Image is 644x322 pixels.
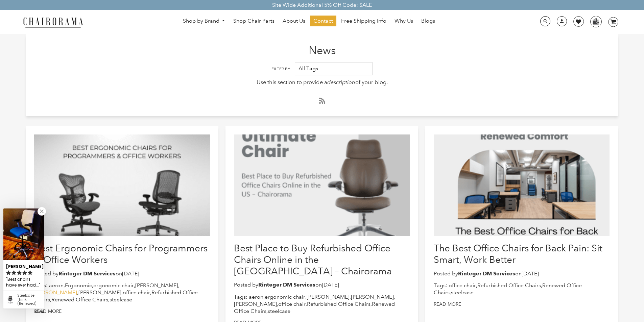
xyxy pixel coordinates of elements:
time: [DATE] [522,270,539,277]
a: Ergonomic [65,282,92,289]
a: [PERSON_NAME] [78,289,121,296]
li: , , , , , , , , [234,294,410,315]
div: Steelcase Think (Renewed) [17,294,41,306]
a: Renewed Office Chairs [51,296,108,303]
p: Posted by on [34,270,210,277]
svg: rating icon full [11,270,16,275]
span: Tags: [434,282,447,289]
a: Read more [434,301,461,307]
a: [PERSON_NAME] [351,294,394,300]
img: WhatsApp_Image_2024-07-12_at_16.23.01.webp [591,16,601,26]
span: Free Shipping Info [341,18,386,25]
span: About Us [283,18,305,25]
a: Blogs [418,16,438,26]
img: chairorama [19,16,87,28]
label: Filter By [271,67,290,72]
p: Posted by on [434,270,610,277]
a: Refurbished Office Chairs [477,282,541,289]
a: Refurbished Office Chairs [307,301,371,307]
a: [PERSON_NAME] [34,289,77,296]
div: Best chair I have ever had... [6,276,41,289]
a: [PERSON_NAME] [307,294,350,300]
a: steelcase [110,296,132,303]
div: [PERSON_NAME] [6,261,41,270]
strong: Rinteger DM Services [258,281,315,288]
a: ergonomic chair [93,282,134,289]
span: Blogs [421,18,435,25]
svg: rating icon full [28,270,32,275]
p: Posted by on [234,281,410,289]
a: Free Shipping Info [338,16,390,26]
a: aeron [49,282,64,289]
a: About Us [279,16,309,26]
a: aeron [249,294,263,300]
strong: Rinteger DM Services [458,270,515,277]
time: [DATE] [322,281,339,288]
em: description [327,79,355,86]
a: [PERSON_NAME] [135,282,178,289]
li: , , , , , , , , , [34,282,210,303]
a: Contact [310,16,336,26]
a: The Best Office Chairs for Back Pain: Sit Smart, Work Better [434,243,602,265]
a: Why Us [391,16,416,26]
a: steelcase [268,308,290,314]
svg: rating icon full [17,270,22,275]
img: Agnes J. review of Steelcase Think (Renewed) [3,208,44,260]
a: Renewed Office Chairs [234,301,395,314]
a: Best Ergonomic Chairs for Programmers & Office Workers [34,243,208,265]
strong: Rinteger DM Services [58,270,116,277]
a: Read more [34,308,62,314]
a: office chair [123,289,150,296]
h1: News [26,34,618,57]
a: ergonomic chair [265,294,305,300]
a: steelcase [451,289,474,296]
span: Shop Chair Parts [233,18,275,25]
svg: rating icon full [6,270,11,275]
span: Why Us [395,18,413,25]
p: Use this section to provide a of your blog. [85,78,559,87]
a: office chair [278,301,306,307]
nav: DesktopNavigation [116,16,502,28]
a: office chair [449,282,476,289]
span: Tags: [234,294,247,300]
time: [DATE] [122,270,139,277]
a: [PERSON_NAME] [234,301,277,307]
a: Shop Chair Parts [230,16,278,26]
svg: rating icon full [22,270,27,275]
a: Best Place to Buy Refurbished Office Chairs Online in the [GEOGRAPHIC_DATA] – Chairorama [234,243,392,276]
li: , , , [434,282,610,296]
a: Shop by Brand [180,16,229,26]
a: Renewed Office Chairs [434,282,582,296]
span: Contact [313,18,333,25]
